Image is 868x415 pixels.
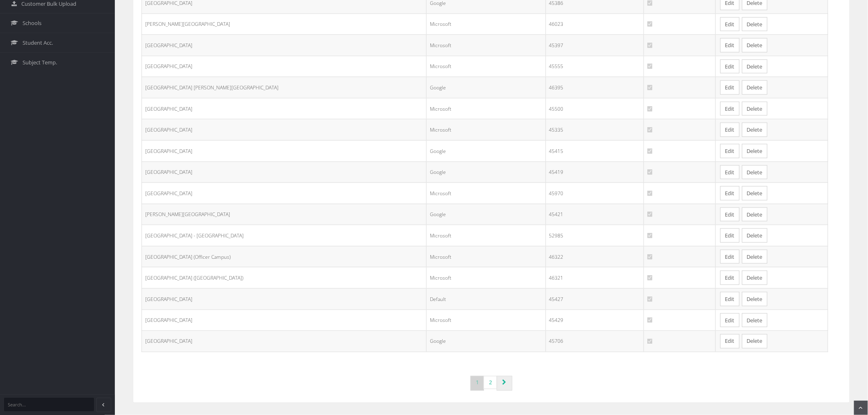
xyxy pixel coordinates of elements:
a: Edit [720,334,740,349]
td: [PERSON_NAME][GEOGRAPHIC_DATA] [142,14,427,35]
a: Edit [720,313,740,328]
a: Edit [720,228,740,243]
td: [GEOGRAPHIC_DATA] [142,56,427,77]
td: Default [427,288,546,310]
td: 46023 [546,14,644,35]
td: [GEOGRAPHIC_DATA] [142,98,427,119]
td: [GEOGRAPHIC_DATA] [142,310,427,331]
a: Edit [720,123,740,137]
a: Edit [720,80,740,95]
button: Delete [742,144,767,158]
span: Schools [23,19,41,27]
button: Delete [742,207,767,222]
td: 52985 [546,225,644,246]
button: Delete [742,38,767,52]
nav: Page navigation [471,369,512,403]
td: Microsoft [427,183,546,204]
td: 45970 [546,183,644,204]
button: Delete [742,292,767,306]
td: 45429 [546,310,644,331]
td: [GEOGRAPHIC_DATA] - [GEOGRAPHIC_DATA] [142,225,427,246]
td: 46322 [546,246,644,267]
td: Google [427,204,546,225]
td: Microsoft [427,56,546,77]
td: 46321 [546,267,644,289]
a: Edit [720,250,740,264]
td: Microsoft [427,119,546,141]
td: Microsoft [427,267,546,289]
button: Delete [742,80,767,95]
td: [GEOGRAPHIC_DATA] [142,35,427,56]
td: [GEOGRAPHIC_DATA] (Officer Campus) [142,246,427,267]
td: [GEOGRAPHIC_DATA] [142,331,427,352]
a: Edit [720,102,740,116]
button: Delete [742,334,767,349]
td: 45427 [546,288,644,310]
input: Search... [4,398,94,411]
a: Edit [720,186,740,201]
a: 2 [484,376,497,390]
td: [GEOGRAPHIC_DATA] ([GEOGRAPHIC_DATA]) [142,267,427,289]
td: 45419 [546,162,644,183]
button: Delete [742,228,767,243]
td: 45421 [546,204,644,225]
td: 46395 [546,77,644,98]
td: [GEOGRAPHIC_DATA] [142,141,427,162]
td: 45397 [546,35,644,56]
td: [GEOGRAPHIC_DATA] [142,288,427,310]
button: Delete [742,59,767,74]
td: 45335 [546,119,644,141]
a: Edit [720,292,740,306]
a: Edit [720,207,740,222]
td: Google [427,331,546,352]
td: Google [427,77,546,98]
td: Microsoft [427,35,546,56]
span: Student Acc. [23,39,53,47]
td: [GEOGRAPHIC_DATA] [142,119,427,141]
button: Delete [742,186,767,201]
td: Microsoft [427,246,546,267]
button: Delete [742,102,767,116]
button: Delete [742,250,767,264]
td: Microsoft [427,310,546,331]
td: 45555 [546,56,644,77]
td: [GEOGRAPHIC_DATA] [PERSON_NAME][GEOGRAPHIC_DATA] [142,77,427,98]
td: [GEOGRAPHIC_DATA] [142,162,427,183]
a: Edit [720,38,740,52]
td: 45500 [546,98,644,119]
a: Edit [720,144,740,158]
td: Google [427,162,546,183]
td: [PERSON_NAME][GEOGRAPHIC_DATA] [142,204,427,225]
a: Edit [720,59,740,74]
td: 45706 [546,331,644,352]
button: Delete [742,313,767,328]
button: Delete [742,271,767,285]
td: 45415 [546,141,644,162]
td: Microsoft [427,225,546,246]
a: Edit [720,271,740,285]
a: 1 [471,376,484,391]
span: Subject Temp. [23,59,57,66]
a: Edit [720,165,740,180]
td: [GEOGRAPHIC_DATA] [142,183,427,204]
button: Delete [742,123,767,137]
td: Google [427,141,546,162]
button: Delete [742,17,767,32]
td: Microsoft [427,14,546,35]
td: Microsoft [427,98,546,119]
a: Edit [720,17,740,32]
button: Delete [742,165,767,180]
